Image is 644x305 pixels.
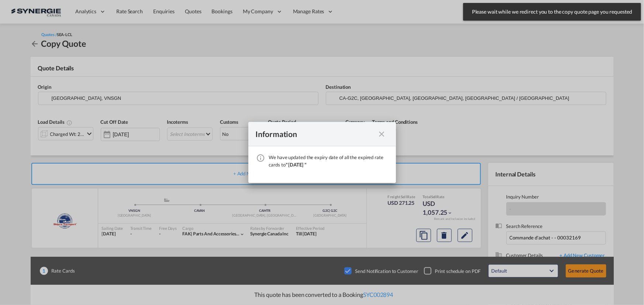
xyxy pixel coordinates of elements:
[470,8,634,15] span: Please wait while we redirect you to the copy quote page you requested
[269,154,389,168] div: We have updated the expiry date of all the expired rate cards to
[378,130,386,139] md-icon: icon-close fg-AAA8AD cursor
[256,154,265,162] md-icon: icon-information-outline
[256,129,375,139] div: Information
[286,162,306,168] span: " [DATE] "
[248,122,396,183] md-dialog: We have ...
